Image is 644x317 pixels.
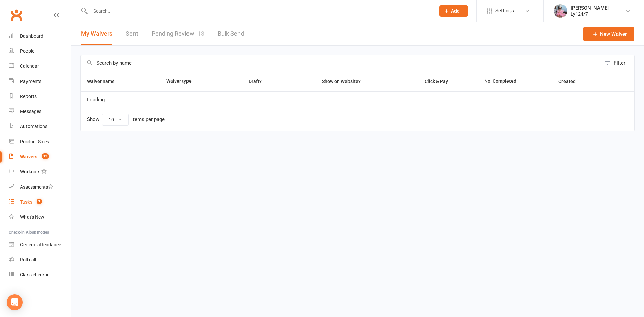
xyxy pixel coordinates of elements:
a: Automations [9,119,71,134]
span: 13 [198,30,204,37]
a: Calendar [9,59,71,74]
div: items per page [131,117,165,122]
a: People [9,44,71,59]
a: New Waiver [583,27,634,41]
input: Search... [88,6,431,16]
a: Tasks 7 [9,195,71,210]
a: Reports [9,89,71,104]
span: Created [558,78,583,84]
button: Waiver name [87,77,122,85]
span: Click & Pay [425,78,448,84]
div: Filter [614,59,625,67]
div: Assessments [20,184,53,190]
div: Tasks [20,199,32,205]
a: General attendance kiosk mode [9,237,71,252]
span: Show on Website? [322,78,361,84]
a: Class kiosk mode [9,267,71,282]
div: [PERSON_NAME] [571,5,609,11]
span: 7 [37,199,42,204]
button: Click & Pay [419,77,455,85]
div: Show [87,114,165,126]
button: My Waivers [81,22,112,45]
div: Open Intercom Messenger [7,294,23,310]
a: What's New [9,210,71,225]
span: Waiver name [87,78,122,84]
div: Automations [20,124,47,129]
a: Waivers 13 [9,149,71,164]
a: Bulk Send [218,22,244,45]
a: Pending Review13 [152,22,204,45]
div: Roll call [20,257,36,262]
img: thumb_image1747747990.png [554,4,567,18]
div: Calendar [20,63,39,69]
button: Show on Website? [316,77,368,85]
div: Workouts [20,169,40,174]
a: Clubworx [8,7,25,23]
div: Payments [20,78,41,84]
button: Add [439,5,468,17]
div: People [20,48,34,54]
div: Lyf 24/7 [571,11,609,17]
span: 13 [42,153,49,159]
a: Sent [126,22,138,45]
div: Reports [20,94,37,99]
span: Draft? [249,78,262,84]
th: No. Completed [478,71,552,91]
input: Search by name [81,55,601,71]
a: Workouts [9,164,71,179]
button: Draft? [243,77,269,85]
span: Add [451,8,460,14]
div: Dashboard [20,33,43,39]
div: Messages [20,109,41,114]
a: Payments [9,74,71,89]
div: Waivers [20,154,37,159]
a: Dashboard [9,29,71,44]
td: Loading... [81,91,634,108]
a: Roll call [9,252,71,267]
a: Messages [9,104,71,119]
a: Product Sales [9,134,71,149]
div: Product Sales [20,139,49,144]
div: General attendance [20,242,61,247]
button: Filter [601,55,634,71]
div: What's New [20,214,44,220]
button: Created [558,77,583,85]
div: Class check-in [20,272,50,277]
th: Waiver type [160,71,223,91]
span: Settings [495,3,514,18]
a: Assessments [9,179,71,195]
